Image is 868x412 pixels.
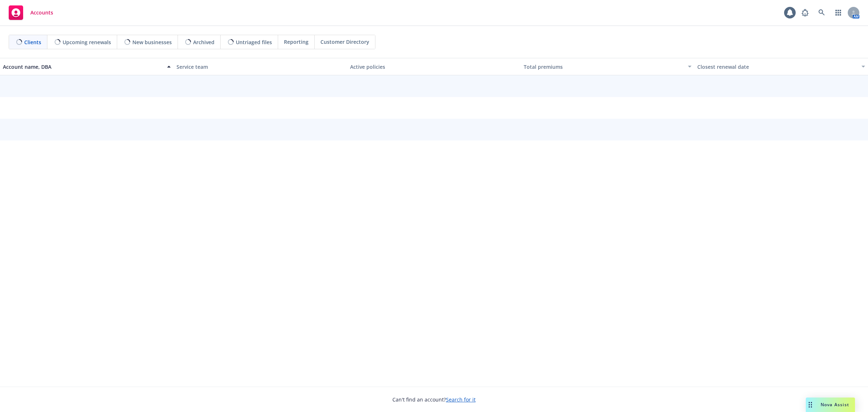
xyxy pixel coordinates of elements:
[132,38,172,46] span: New businesses
[806,398,815,412] div: Drag to move
[174,58,347,75] button: Service team
[347,58,521,75] button: Active policies
[3,63,163,71] div: Account name, DBA
[350,63,518,71] div: Active policies
[63,38,111,46] span: Upcoming renewals
[392,396,476,403] span: Can't find an account?
[320,38,369,46] span: Customer Directory
[284,38,309,46] span: Reporting
[193,38,214,46] span: Archived
[694,58,868,75] button: Closest renewal date
[521,58,694,75] button: Total premiums
[831,5,846,20] a: Switch app
[176,63,344,71] div: Service team
[446,396,476,403] a: Search for it
[24,38,41,46] span: Clients
[806,398,855,412] button: Nova Assist
[30,10,53,16] span: Accounts
[821,402,849,408] span: Nova Assist
[524,63,684,71] div: Total premiums
[814,5,829,20] a: Search
[236,38,272,46] span: Untriaged files
[697,63,857,71] div: Closest renewal date
[6,3,56,23] a: Accounts
[798,5,812,20] a: Report a Bug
